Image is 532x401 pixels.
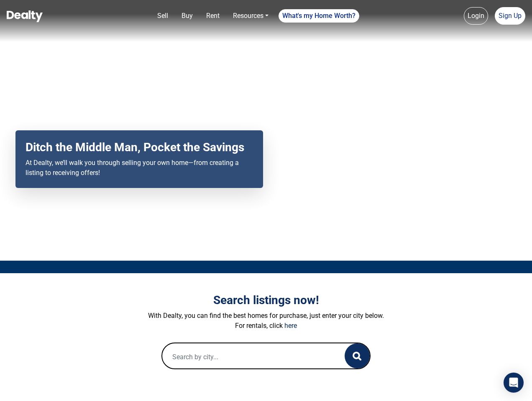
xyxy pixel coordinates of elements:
[26,140,253,155] h2: Ditch the Middle Man, Pocket the Savings
[7,10,43,22] img: Dealty - Buy, Sell & Rent Homes
[495,7,525,25] a: Sign Up
[26,158,253,178] p: At Dealty, we’ll walk you through selling your own home—from creating a listing to receiving offers!
[230,8,272,24] a: Resources
[34,293,498,307] h3: Search listings now!
[34,311,498,321] p: With Dealty, you can find the best homes for purchase, just enter your city below.
[178,8,196,24] a: Buy
[154,8,171,24] a: Sell
[203,8,223,24] a: Rent
[162,343,328,370] input: Search by city...
[284,322,297,330] a: here
[504,373,524,393] div: Open Intercom Messenger
[34,321,498,331] p: For rentals, click
[279,9,359,23] a: What's my Home Worth?
[464,7,488,25] a: Login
